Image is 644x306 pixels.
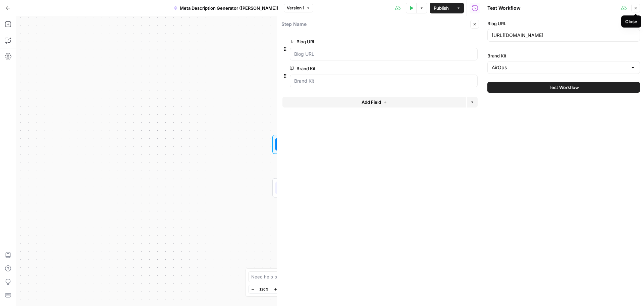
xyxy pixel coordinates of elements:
button: Meta Description Generator ([PERSON_NAME]) [170,3,282,13]
span: Publish [434,5,449,11]
div: Close [625,18,637,25]
div: Single OutputOutputEnd [250,178,375,198]
div: WorkflowInput SettingsInputs [250,135,375,154]
button: Version 1 [284,4,313,12]
span: Meta Description Generator ([PERSON_NAME]) [180,5,278,11]
button: Publish [430,3,453,13]
input: Blog URL [294,51,473,57]
span: Version 1 [287,5,304,11]
span: Add Field [362,99,381,105]
input: AirOps [492,64,628,71]
label: Brand Kit [290,65,440,72]
input: Brand Kit [294,78,473,84]
span: 120% [259,287,269,292]
label: Blog URL [487,20,640,27]
label: Brand Kit [487,52,640,59]
label: Blog URL [290,38,440,45]
span: Test Workflow [549,84,579,91]
button: Test Workflow [487,82,640,93]
button: Add Field [282,97,466,107]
